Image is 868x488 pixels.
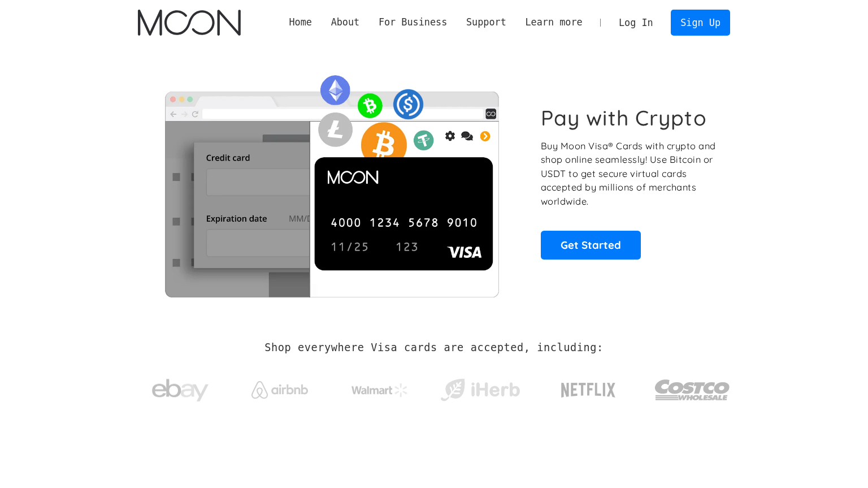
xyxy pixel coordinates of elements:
div: About [322,15,369,29]
img: Netflix [560,376,617,404]
a: iHerb [438,364,522,411]
div: For Business [369,15,457,29]
div: Support [457,15,515,29]
img: iHerb [438,375,522,405]
img: Walmart [351,383,408,397]
h1: Pay with Crypto [541,105,707,131]
a: ebay [138,361,222,414]
a: Log In [609,10,662,35]
img: Moon Logo [138,10,240,36]
div: About [331,15,360,29]
div: For Business [379,15,447,29]
div: Support [466,15,506,29]
div: Learn more [525,15,582,29]
img: ebay [152,373,209,408]
img: Costco [654,369,730,411]
div: Learn more [516,15,592,29]
img: Airbnb [251,381,308,399]
img: Moon Cards let you spend your crypto anywhere Visa is accepted. [138,67,525,297]
a: Sign Up [671,10,730,35]
h2: Shop everywhere Visa cards are accepted, including: [264,342,603,354]
a: Airbnb [238,370,322,404]
p: Buy Moon Visa® Cards with crypto and shop online seamlessly! Use Bitcoin or USDT to get secure vi... [541,139,718,209]
a: Get Started [541,231,641,259]
a: Walmart [338,372,422,403]
a: Netflix [538,365,639,410]
a: Costco [654,357,730,417]
a: home [138,10,240,36]
a: Home [280,15,322,29]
